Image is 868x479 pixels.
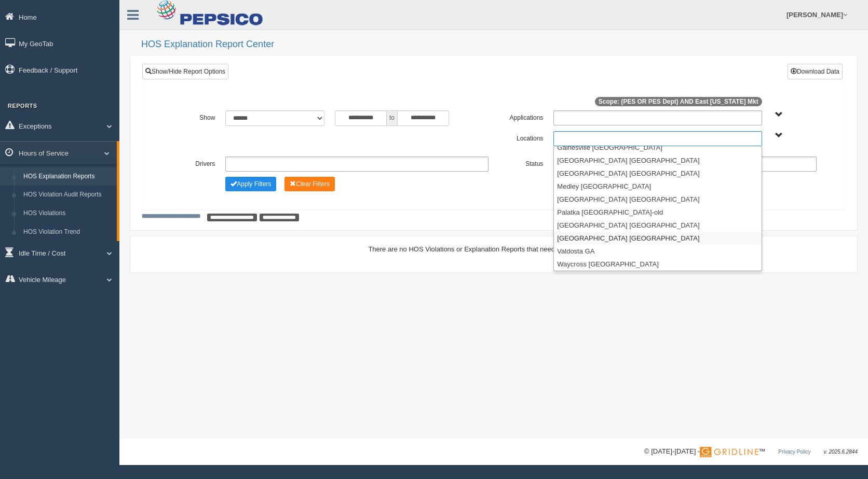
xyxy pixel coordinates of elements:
a: HOS Violations [19,204,117,223]
label: Drivers [166,157,220,169]
li: [GEOGRAPHIC_DATA] [GEOGRAPHIC_DATA] [554,193,761,206]
label: Locations [494,131,548,144]
li: Gainesville [GEOGRAPHIC_DATA] [554,141,761,154]
button: Change Filter Options [284,177,335,191]
img: Gridline [700,447,758,457]
label: Show [166,110,220,123]
button: Download Data [788,64,843,79]
li: [GEOGRAPHIC_DATA] [GEOGRAPHIC_DATA] [554,219,761,232]
li: Waycross [GEOGRAPHIC_DATA] [554,258,761,271]
span: to [387,110,397,126]
label: Applications [494,110,548,123]
li: Medley [GEOGRAPHIC_DATA] [554,180,761,193]
span: v. 2025.6.2844 [824,449,858,455]
div: © [DATE]-[DATE] - ™ [644,446,858,457]
li: Palatka [GEOGRAPHIC_DATA]-old [554,206,761,219]
li: [GEOGRAPHIC_DATA] [GEOGRAPHIC_DATA] [554,232,761,245]
a: HOS Violation Trend [19,223,117,242]
button: Change Filter Options [225,177,276,191]
li: [GEOGRAPHIC_DATA] [GEOGRAPHIC_DATA] [554,154,761,167]
a: Privacy Policy [778,449,810,455]
h2: HOS Explanation Report Center [141,39,858,50]
li: Valdosta GA [554,245,761,258]
div: There are no HOS Violations or Explanation Reports that need attention at this time. [142,244,846,254]
a: HOS Explanation Reports [19,167,117,186]
label: Status [494,157,548,169]
span: Scope: (PES OR PES Dept) AND East [US_STATE] Mkt [595,97,762,106]
a: HOS Violation Audit Reports [19,186,117,204]
a: Show/Hide Report Options [142,64,228,79]
li: [GEOGRAPHIC_DATA] [GEOGRAPHIC_DATA] [554,167,761,180]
